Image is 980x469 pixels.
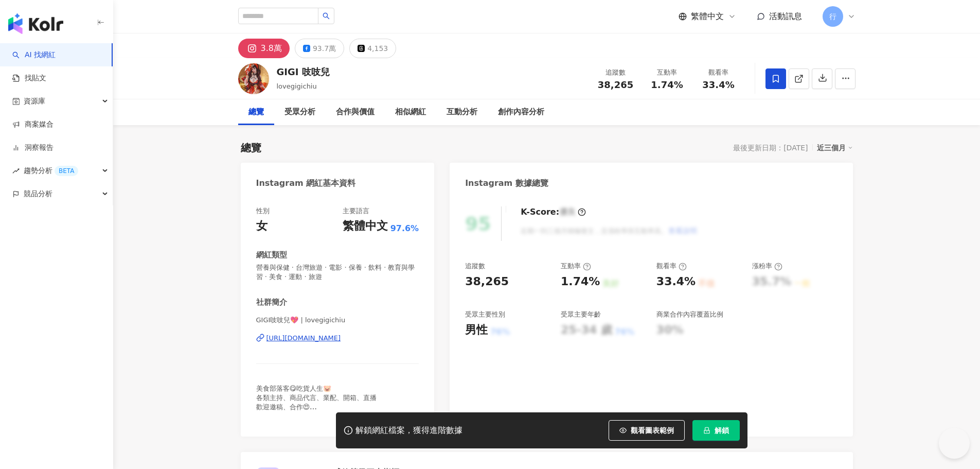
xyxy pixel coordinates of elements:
div: 性別 [256,206,270,216]
div: 受眾分析 [284,106,315,118]
div: 受眾主要性別 [465,310,505,319]
div: 4,153 [367,41,388,56]
div: 男性 [465,322,488,338]
a: 洞察報告 [12,143,54,153]
div: 社群簡介 [256,297,287,308]
div: 33.4% [656,274,696,290]
span: 趨勢分析 [24,159,78,182]
div: 總覽 [248,106,264,118]
span: 活動訊息 [769,11,802,21]
button: 觀看圖表範例 [609,420,685,441]
span: 97.6% [390,223,419,234]
span: 美食部落客😋吃貨人生🐷 各類主持、商品代言、業配、開箱、直播 歡迎邀稿、合作😍 愛狗🐶美食🍝運動💪旅遊✈️拍照📷 📢FB粉絲團：🔍#GIGI吱吱兒 [256,385,377,430]
div: 合作與價值 [336,106,375,118]
div: 追蹤數 [465,262,485,271]
div: 最後更新日期：[DATE] [733,144,808,152]
div: 3.8萬 [261,41,282,56]
span: 觀看圖表範例 [631,426,674,435]
div: 互動分析 [447,106,477,118]
div: 網紅類型 [256,250,287,260]
span: 營養與保健 · 台灣旅遊 · 電影 · 保養 · 飲料 · 教育與學習 · 美食 · 運動 · 旅遊 [256,263,419,282]
span: 競品分析 [24,182,52,205]
span: search [323,12,330,20]
div: 相似網紅 [395,106,426,118]
div: GIGI 吱吱兒 [277,65,330,78]
span: 解鎖 [715,426,729,435]
div: 漲粉率 [752,262,782,271]
span: GIGI吱吱兒💖 | lovegigichiu [256,316,419,325]
span: 1.74% [651,80,683,90]
div: Instagram 網紅基本資料 [256,178,356,189]
button: 3.8萬 [238,39,290,58]
div: 38,265 [465,274,509,290]
div: 93.7萬 [313,41,336,56]
img: KOL Avatar [238,63,269,94]
div: 觀看率 [699,67,738,78]
div: 總覽 [241,141,261,155]
span: lovegigichiu [277,82,317,90]
div: 女 [256,218,268,234]
a: 找貼文 [12,73,46,83]
span: rise [12,167,20,175]
div: Instagram 數據總覽 [465,178,548,189]
span: 38,265 [598,79,633,90]
span: 33.4% [702,80,734,90]
button: 93.7萬 [295,39,344,58]
div: 受眾主要年齡 [561,310,601,319]
div: 商業合作內容覆蓋比例 [656,310,723,319]
a: searchAI 找網紅 [12,50,56,60]
span: 行 [829,11,836,22]
a: [URL][DOMAIN_NAME] [256,334,419,343]
div: 觀看率 [656,262,687,271]
button: 4,153 [349,39,396,58]
div: 繁體中文 [343,218,388,234]
div: [URL][DOMAIN_NAME] [266,334,341,343]
a: 商案媒合 [12,119,54,130]
div: 解鎖網紅檔案，獲得進階數據 [355,425,462,436]
span: 資源庫 [24,90,45,113]
div: 1.74% [561,274,600,290]
div: BETA [55,166,78,176]
img: logo [8,13,63,34]
div: 近三個月 [817,141,853,154]
div: K-Score : [521,206,586,218]
div: 追蹤數 [596,67,635,78]
button: 解鎖 [692,420,740,441]
div: 互動率 [648,67,687,78]
span: 繁體中文 [691,11,724,22]
span: lock [703,427,710,434]
div: 互動率 [561,262,591,271]
div: 創作內容分析 [498,106,544,118]
div: 主要語言 [343,206,369,216]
